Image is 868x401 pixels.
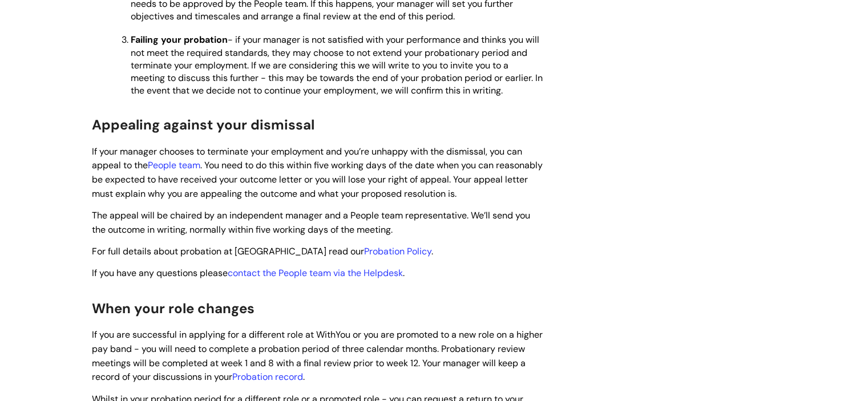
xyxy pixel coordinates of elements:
[228,267,403,279] a: contact the People team via the Helpdesk
[131,34,543,96] span: - if your manager is not satisfied with your performance and thinks you will not meet the require...
[131,34,228,46] strong: Failing your probation
[92,245,433,257] span: For full details about probation at [GEOGRAPHIC_DATA] read our .
[364,245,431,257] a: Probation Policy
[92,145,543,200] span: If your manager chooses to terminate your employment and you’re unhappy with the dismissal, you c...
[148,159,200,171] a: People team
[92,209,530,236] span: The appeal will be chaired by an independent manager and a People team representative. We’ll send...
[92,299,255,317] span: When your role changes
[232,371,303,383] a: Probation record
[92,329,543,383] span: If you are successful in applying for a different role at WithYou or you are promoted to a new ro...
[92,116,314,133] span: Appealing against your dismissal
[92,267,405,279] span: If you have any questions please .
